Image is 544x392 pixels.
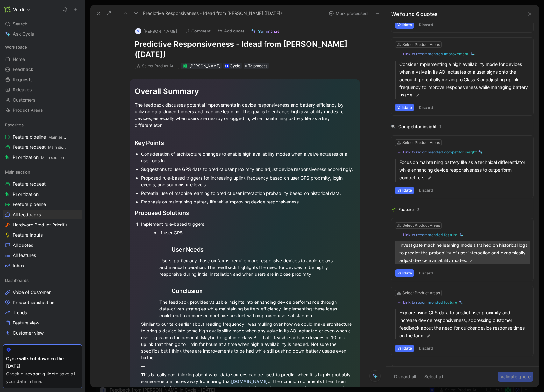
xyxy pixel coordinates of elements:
[189,63,220,68] span: [PERSON_NAME]
[132,26,180,36] button: V[PERSON_NAME]
[417,21,435,29] button: Discard
[3,142,82,152] a: Feature requestMain section
[3,75,82,84] a: Requests
[417,104,435,111] button: Discard
[3,65,82,74] a: Feedback
[3,132,82,142] a: Feature pipelineMain section
[427,334,431,338] img: pen.svg
[159,257,343,277] div: Users, particularly those on farms, require more responsive devices to avoid delays and manual op...
[258,28,280,34] span: Summarize
[13,201,46,208] span: Feature pipeline
[13,66,33,73] span: Feedback
[230,63,240,69] div: Cycle
[248,27,283,36] button: Summarize
[13,242,33,248] span: All quotes
[402,222,440,229] div: Select Product Areas
[13,20,27,28] span: Search
[135,39,355,60] h1: Predictive Responsiveness - Idead from [PERSON_NAME] ([DATE])
[3,275,82,338] div: DashboardsVoice of CustomerProduct satisfactionTrendsFeature viewCustomer view
[214,26,248,35] button: Add quote
[141,321,355,361] div: Similar to our talk earlier about reading frequency I was mulling over how we could make architec...
[13,30,34,38] span: Ask Cycle
[141,151,355,164] div: Consideration of architecture changes to enable high availability modes when a valve actuates or ...
[391,365,396,370] img: 👏
[3,105,82,115] a: Product Areas
[395,345,414,352] button: Validate
[231,379,268,384] a: [DOMAIN_NAME]
[5,277,29,283] span: Dashboards
[135,139,355,147] div: Key Points
[135,86,355,97] div: Overall Summary
[244,63,269,69] div: To process
[402,139,440,146] div: Select Product Areas
[402,290,440,296] div: Select Product Areas
[415,93,420,97] img: pen.svg
[391,10,438,18] div: We found 6 quotes
[5,44,27,50] span: Workspace
[159,229,343,236] div: If user GPS
[41,155,64,160] span: Main section
[391,207,396,212] img: 🌱
[6,370,79,385] div: Check our to save all your data in time.
[13,211,41,218] span: All feedbacks
[417,345,435,352] button: Discard
[417,187,435,194] button: Discard
[48,145,71,150] span: Main section
[395,299,466,306] button: Link to recommended feature
[3,179,82,189] a: Feature request
[417,269,435,277] button: Discard
[4,6,11,13] img: Verdi
[13,262,25,269] span: Inbox
[13,76,33,83] span: Requests
[13,87,32,93] span: Releases
[13,252,36,259] span: All features
[141,175,355,188] div: Proposed rule-based triggers for increasing uplink frequency based on user GPS proximity, login e...
[398,206,414,213] div: Feature
[3,275,82,285] div: Dashboards
[135,102,355,128] div: The feedback discusses potential improvements in device responsiveness and battery efficiency by ...
[13,7,24,12] h1: Verdi
[48,135,71,139] span: Main section
[3,19,82,29] div: Search
[13,320,39,326] span: Feature view
[248,63,267,69] span: To process
[395,187,414,194] button: Validate
[3,167,82,270] div: Main sectionFeature requestPrioritizationFeature pipelineAll feedbacksHardware Product Prioritiza...
[13,56,25,62] span: Home
[181,26,214,35] button: Comment
[421,372,446,382] button: Select all
[3,5,32,14] button: VerdiVerdi
[403,52,468,57] div: Link to recommended improvement
[402,41,440,48] div: Select Product Areas
[142,63,178,69] div: Select Product Areas
[3,54,82,64] a: Home
[3,261,82,270] a: Inbox
[395,148,485,156] button: Link to recommended competitor insight
[427,176,432,180] img: pen.svg
[172,287,331,295] div: Conclusion
[141,198,355,205] div: Emphasis on maintaining battery life while improving device responsiveness.
[135,28,141,34] div: V
[13,310,27,316] span: Trends
[3,328,82,338] a: Customer view
[13,97,36,103] span: Customers
[398,364,409,371] div: Kudo
[416,206,419,213] div: 2
[3,230,82,240] a: Feature Inputs
[469,259,474,263] img: pen.svg
[3,85,82,95] a: Releases
[3,153,82,162] a: PrioritizationMain section
[143,10,282,17] span: Predictive Responsiveness - Idead from [PERSON_NAME] ([DATE])
[403,150,477,155] div: Link to recommended competitor insight
[141,363,355,369] div: —
[183,64,187,68] div: R
[6,355,79,370] div: Cycle will shut down on the [DATE].
[3,318,82,328] a: Feature view
[3,120,82,130] div: Favorites
[141,190,355,196] div: Potential use of machine learning to predict user interaction probability based on historical data.
[3,167,82,177] div: Main section
[13,154,64,161] span: Prioritization
[395,21,414,29] button: Validate
[403,300,457,305] div: Link to recommended feature
[3,210,82,219] a: All feedbacks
